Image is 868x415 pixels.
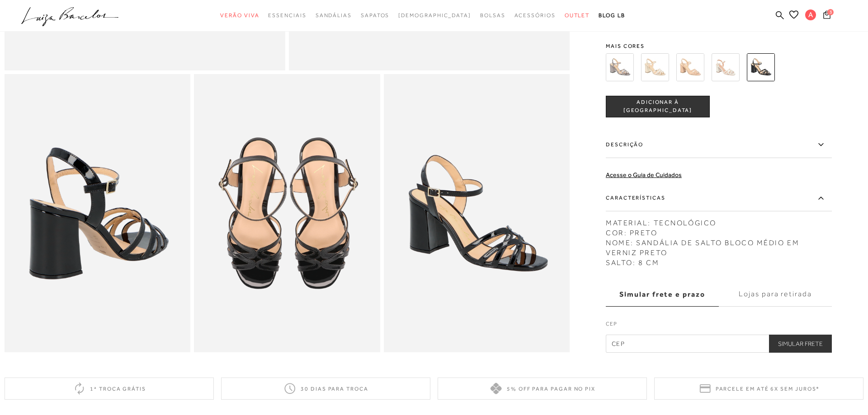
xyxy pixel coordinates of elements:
[480,7,505,24] a: categoryNavScreenReaderText
[606,53,634,81] img: SANDÁLIA DE SALTO BLOCO MÉDIO EM METALIZADO CHUMBO
[769,334,832,352] button: Simular Frete
[480,12,505,19] span: Bolsas
[565,7,590,24] a: categoryNavScreenReaderText
[220,12,259,19] span: Verão Viva
[268,7,306,24] a: categoryNavScreenReaderText
[384,74,570,353] img: image
[316,12,352,19] span: Sandálias
[606,334,832,352] input: CEP
[514,12,556,19] span: Acessórios
[606,98,709,114] span: ADICIONAR À [GEOGRAPHIC_DATA]
[514,7,556,24] a: categoryNavScreenReaderText
[606,282,719,306] label: Simular frete e prazo
[606,185,832,211] label: Características
[5,74,190,353] img: image
[654,378,863,400] div: Parcele em até 6x sem juros*
[361,7,389,24] a: categoryNavScreenReaderText
[565,12,590,19] span: Outlet
[221,378,430,400] div: 30 dias para troca
[821,10,833,22] button: 3
[361,12,389,19] span: Sapatos
[606,171,682,178] a: Acesse o Guia de Cuidados
[641,53,669,81] img: SANDÁLIA DE SALTO BLOCO MÉDIO EM METALIZADO OURO
[676,53,704,81] img: SANDÁLIA DE SALTO BLOCO MÉDIO EM VERNIZ BEGE
[606,319,832,332] label: CEP
[438,378,647,400] div: 5% off para pagar no PIX
[316,7,352,24] a: categoryNavScreenReaderText
[398,12,471,19] span: [DEMOGRAPHIC_DATA]
[606,95,710,117] button: ADICIONAR À [GEOGRAPHIC_DATA]
[827,9,834,15] span: 3
[805,9,816,20] span: A
[599,7,625,24] a: BLOG LB
[606,131,832,158] label: Descrição
[194,74,380,353] img: image
[5,378,214,400] div: 1ª troca grátis
[599,12,625,19] span: BLOG LB
[719,282,832,306] label: Lojas para retirada
[712,53,740,81] img: SANDÁLIA DE SALTO BLOCO MÉDIO EM VERNIZ OFF WHITE
[606,213,832,267] div: MATERIAL: TECNOLÓGICO COR: PRETO NOME: SANDÁLIA DE SALTO BLOCO MÉDIO EM VERNIZ PRETO SALTO: 8 CM
[220,7,259,24] a: categoryNavScreenReaderText
[268,12,306,19] span: Essenciais
[801,9,821,23] button: A
[606,43,832,48] span: Mais cores
[398,7,471,24] a: noSubCategoriesText
[747,53,775,81] img: SANDÁLIA DE SALTO BLOCO MÉDIO EM VERNIZ PRETO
